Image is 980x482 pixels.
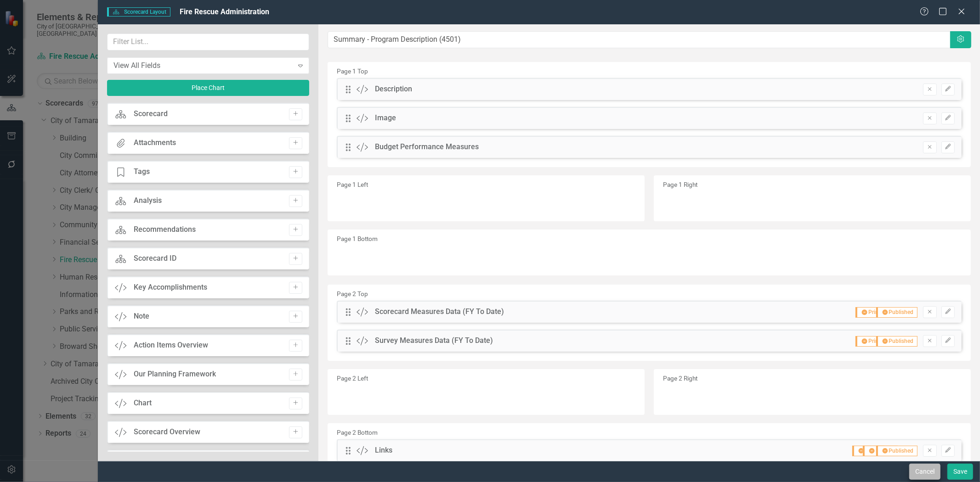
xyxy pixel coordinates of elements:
[855,336,890,347] span: Printed
[375,142,479,152] div: Budget Performance Measures
[947,464,973,480] button: Save
[337,375,368,382] small: Page 2 Left
[134,311,149,322] div: Note
[134,109,168,119] div: Scorecard
[375,84,412,95] div: Description
[375,445,392,456] div: Links
[134,196,162,206] div: Analysis
[134,427,200,437] div: Scorecard Overview
[863,446,897,456] span: Printed
[107,7,170,17] span: Scorecard Layout
[337,181,368,188] small: Page 1 Left
[134,369,216,380] div: Our Planning Framework
[909,464,940,480] button: Cancel
[134,398,152,409] div: Chart
[107,80,309,96] button: Place Chart
[876,307,918,318] span: Published
[134,138,176,148] div: Attachments
[134,340,208,351] div: Action Items Overview
[876,336,918,347] span: Published
[337,67,368,75] small: Page 1 Top
[375,307,504,317] div: Scorecard Measures Data (FY To Date)
[375,113,396,123] div: Image
[375,336,493,346] div: Survey Measures Data (FY To Date)
[852,446,884,456] span: Online
[663,375,697,382] small: Page 2 Right
[180,7,269,16] span: Fire Rescue Administration
[134,167,150,177] div: Tags
[663,181,697,188] small: Page 1 Right
[113,60,293,71] div: View All Fields
[134,253,176,264] div: Scorecard ID
[107,34,309,50] input: Filter List...
[328,31,951,48] input: Layout Name
[337,235,378,242] small: Page 1 Bottom
[134,224,196,235] div: Recommendations
[876,446,918,456] span: Published
[337,290,368,297] small: Page 2 Top
[337,429,378,436] small: Page 2 Bottom
[134,282,207,293] div: Key Accomplishments
[855,307,890,318] span: Printed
